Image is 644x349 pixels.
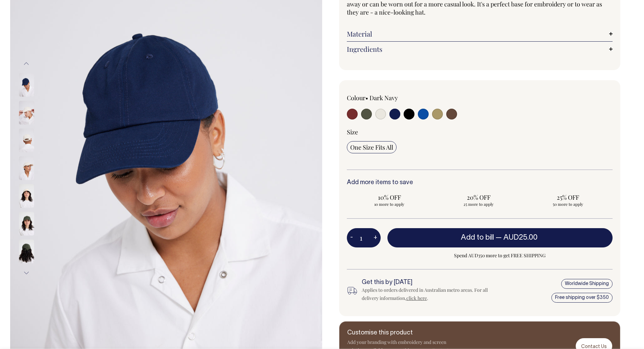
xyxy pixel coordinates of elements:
span: 25% OFF [529,193,607,201]
h6: Add more items to save [347,179,613,186]
input: 10% OFF 10 more to apply [347,191,432,209]
span: 10 more to apply [350,201,429,207]
h6: Get this by [DATE] [362,279,492,286]
a: click here [406,295,427,301]
span: One Size Fits All [350,143,393,151]
input: 20% OFF 25 more to apply [436,191,521,209]
img: olive [19,240,34,263]
a: Ingredients [347,45,613,53]
span: 50 more to apply [529,201,607,207]
span: AUD25.00 [503,234,538,241]
img: natural [19,156,34,180]
button: Previous [21,56,31,71]
img: natural [19,184,34,208]
span: — [496,234,539,241]
div: Applies to orders delivered in Australian metro areas. For all delivery information, . [362,286,492,302]
h6: Customise this product [347,330,455,336]
img: natural [19,129,34,152]
button: + [370,231,381,245]
span: • [365,94,368,102]
button: Next [21,265,31,281]
div: Colour [347,94,453,102]
span: 20% OFF [439,193,518,201]
span: Add to bill [461,234,494,241]
button: - [347,231,356,245]
img: dark-navy [19,73,34,97]
a: Material [347,30,613,38]
input: 25% OFF 50 more to apply [525,191,611,209]
span: Spend AUD350 more to get FREE SHIPPING [387,252,613,260]
button: Add to bill —AUD25.00 [387,228,613,247]
span: 25 more to apply [439,201,518,207]
img: olive [19,212,34,236]
div: Size [347,128,613,136]
img: natural [19,101,34,125]
span: 10% OFF [350,193,429,201]
label: Dark Navy [369,94,398,102]
input: One Size Fits All [347,141,397,153]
